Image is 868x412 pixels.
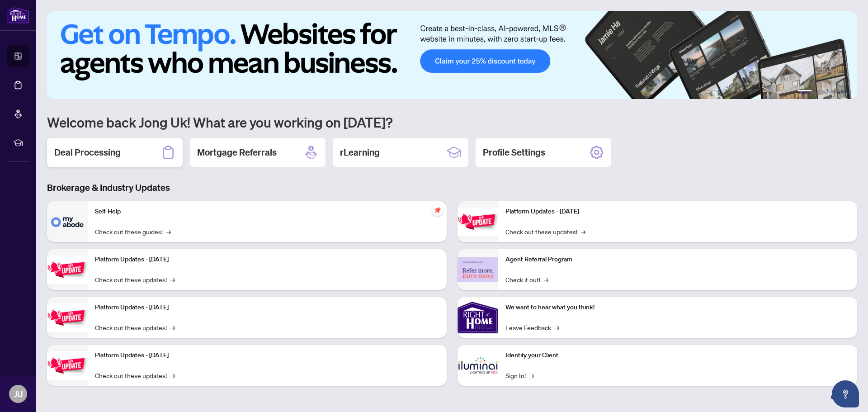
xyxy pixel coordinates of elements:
[458,257,498,282] img: Agent Referral Program
[47,351,88,380] img: Platform Updates - July 8, 2025
[95,303,439,313] p: Platform Updates - [DATE]
[170,275,175,284] span: →
[170,370,175,380] span: →
[830,90,834,94] button: 4
[505,322,559,332] a: Leave Feedback→
[95,255,439,265] p: Platform Updates - [DATE]
[458,297,498,338] img: We want to hear what you think!
[844,90,848,94] button: 6
[832,380,859,407] button: Open asap
[95,275,175,284] a: Check out these updates!→
[47,201,88,242] img: Self-Help
[170,322,175,332] span: →
[7,7,29,24] img: logo
[581,227,585,237] span: →
[14,388,23,400] span: JU
[432,205,443,216] span: pushpin
[505,350,850,360] p: Identify your Client
[483,146,545,159] h2: Profile Settings
[95,207,439,217] p: Self-Help
[95,370,175,380] a: Check out these updates!→
[797,90,812,94] button: 1
[505,275,548,284] a: Check it out!→
[340,146,380,159] h2: rLearning
[505,207,850,217] p: Platform Updates - [DATE]
[837,90,841,94] button: 5
[95,350,439,360] p: Platform Updates - [DATE]
[505,303,850,313] p: We want to hear what you think!
[458,208,498,236] img: Platform Updates - June 23, 2025
[54,146,121,159] h2: Deal Processing
[47,303,88,332] img: Platform Updates - July 21, 2025
[47,11,857,99] img: Slide 0
[197,146,277,159] h2: Mortgage Referrals
[505,227,585,237] a: Check out these updates!→
[544,275,548,284] span: →
[47,256,88,284] img: Platform Updates - September 16, 2025
[505,255,850,265] p: Agent Referral Program
[816,90,819,94] button: 2
[458,345,498,386] img: Identify your Client
[47,114,857,131] h1: Welcome back Jong Uk! What are you working on [DATE]?
[95,227,171,237] a: Check out these guides!→
[823,90,826,94] button: 3
[95,322,175,332] a: Check out these updates!→
[505,370,534,380] a: Sign In!→
[529,370,534,380] span: →
[166,227,171,237] span: →
[555,322,559,332] span: →
[47,181,857,194] h3: Brokerage & Industry Updates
